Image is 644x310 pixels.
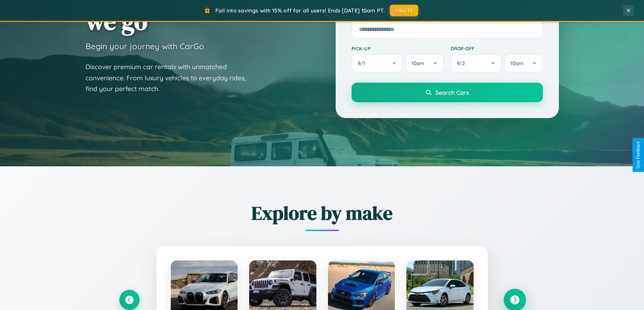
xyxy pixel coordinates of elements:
button: 9/2 [451,54,502,73]
h2: Explore by make [119,200,525,226]
button: FALL15 [390,5,418,16]
span: 9 / 2 [457,60,468,66]
span: Search Cars [435,89,469,96]
label: Drop-off [451,46,543,51]
button: 10am [504,54,543,73]
h3: Begin your journey with CarGo [86,41,204,51]
span: 10am [510,60,523,66]
button: 10am [405,54,444,73]
button: Search Cars [352,83,543,102]
label: Pick-up [352,46,444,51]
button: 9/1 [352,54,403,73]
p: Discover premium car rentals with unmatched convenience. From luxury vehicles to everyday rides, ... [86,61,255,94]
span: 10am [411,60,424,66]
span: Fall into savings with 15% off for all users! Ends [DATE] 10am PT. [215,7,385,14]
span: 9 / 1 [358,60,368,66]
div: Give Feedback [636,141,641,169]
